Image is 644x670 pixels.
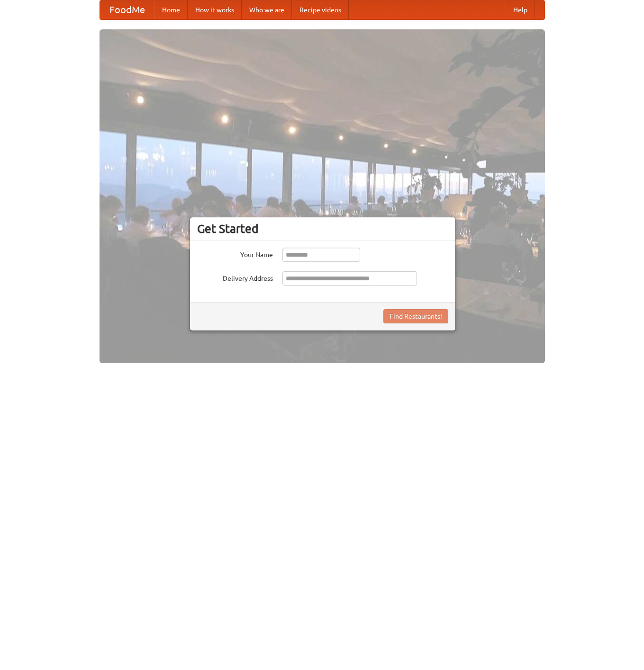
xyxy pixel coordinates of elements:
[197,248,273,259] label: Your Name
[188,0,242,19] a: How it works
[292,0,349,19] a: Recipe videos
[197,271,273,283] label: Delivery Address
[506,0,535,19] a: Help
[154,0,188,19] a: Home
[383,309,448,323] button: Find Restaurants!
[242,0,292,19] a: Who we are
[100,0,154,19] a: FoodMe
[197,222,448,236] h3: Get Started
